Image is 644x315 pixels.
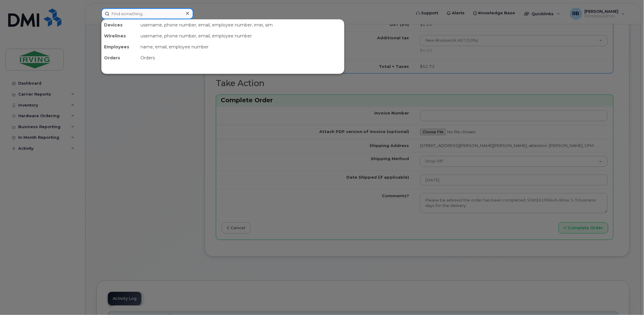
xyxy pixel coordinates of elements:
[102,41,138,52] div: Employees
[102,30,138,41] div: Wirelines
[138,41,344,52] div: name, email, employee number
[102,19,138,30] div: Devices
[138,52,344,63] div: Orders
[138,30,344,41] div: username, phone number, email, employee number
[101,8,193,19] input: Find something...
[102,52,138,63] div: Orders
[138,19,344,30] div: username, phone number, email, employee number, imei, sim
